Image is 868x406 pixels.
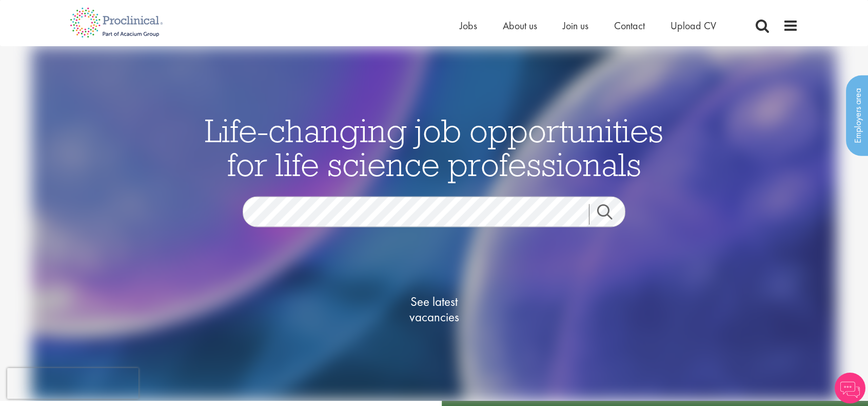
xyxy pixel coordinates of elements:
span: See latest vacancies [383,294,485,325]
a: Upload CV [670,19,716,32]
span: Life-changing job opportunities for life science professionals [205,110,663,185]
a: Join us [563,19,588,32]
a: Job search submit button [589,204,633,225]
a: Jobs [460,19,477,32]
img: Chatbot [835,373,865,403]
iframe: reCAPTCHA [7,368,139,399]
a: Contact [614,19,645,32]
img: candidate home [31,46,837,401]
a: About us [503,19,537,32]
a: See latestvacancies [383,253,485,366]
